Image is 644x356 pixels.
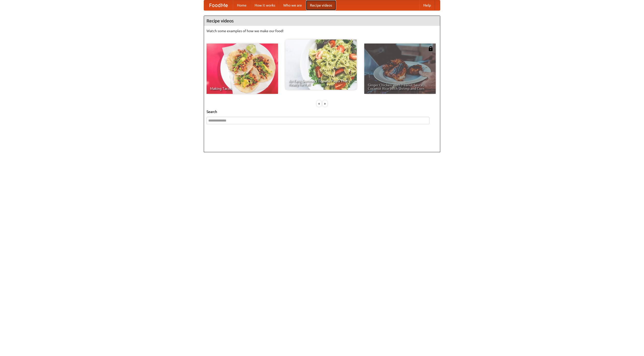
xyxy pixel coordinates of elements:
span: Making Tacos [210,87,274,90]
p: Watch some examples of how we make our food! [207,28,437,33]
a: An Easy, Summery Tomato Pasta That's Ready for Fall [285,39,357,90]
a: Making Tacos [207,44,278,94]
a: Help [419,0,435,10]
a: How it works [251,0,279,10]
img: 483408.png [428,46,433,51]
div: » [323,100,327,107]
a: FoodMe [204,0,233,10]
h4: Recipe videos [204,16,440,26]
h5: Search [207,109,437,114]
span: An Easy, Summery Tomato Pasta That's Ready for Fall [289,79,353,86]
a: Recipe videos [306,0,336,10]
div: « [317,100,321,107]
a: Home [233,0,251,10]
a: Who we are [279,0,306,10]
